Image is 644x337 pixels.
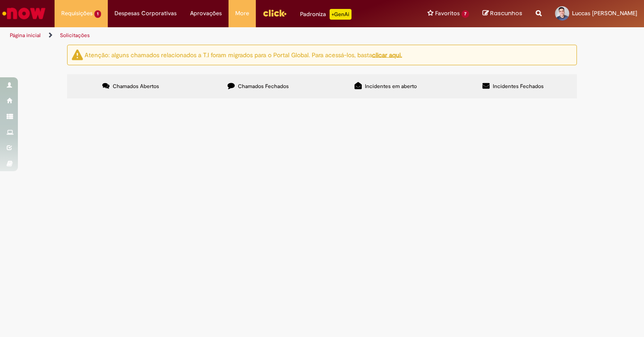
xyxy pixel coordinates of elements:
img: click_logo_yellow_360x200.png [263,6,287,20]
a: Solicitações [60,32,90,39]
span: Chamados Abertos [113,83,159,90]
span: More [235,9,249,18]
ul: Trilhas de página [7,27,423,44]
a: Página inicial [10,32,41,39]
span: 1 [94,10,101,18]
a: Rascunhos [483,9,522,18]
span: Requisições [61,9,93,18]
span: Incidentes Fechados [493,83,544,90]
span: Luccas [PERSON_NAME] [572,9,637,17]
a: clicar aqui. [372,51,402,59]
span: Aprovações [190,9,222,18]
span: Incidentes em aberto [365,83,417,90]
ng-bind-html: Atenção: alguns chamados relacionados a T.I foram migrados para o Portal Global. Para acessá-los,... [85,51,402,59]
div: Padroniza [300,9,352,20]
img: ServiceNow [1,4,47,22]
p: +GenAi [330,9,352,20]
span: 7 [462,10,469,18]
span: Despesas Corporativas [114,9,177,18]
span: Favoritos [435,9,460,18]
span: Rascunhos [490,9,522,17]
span: Chamados Fechados [238,83,289,90]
